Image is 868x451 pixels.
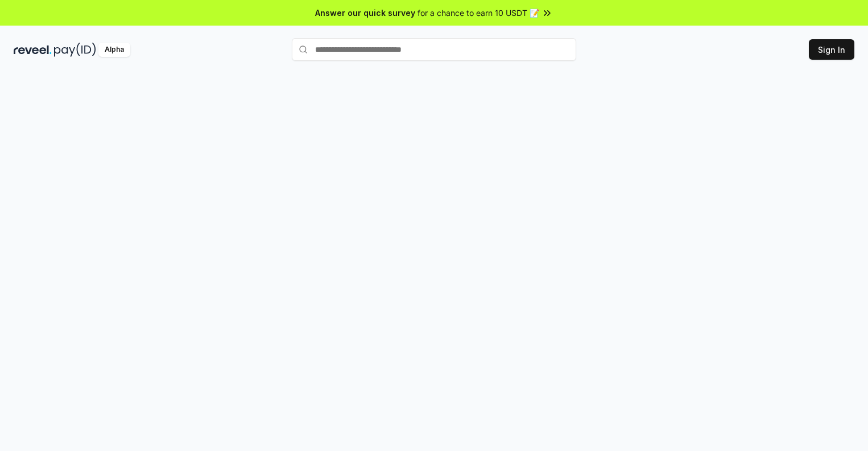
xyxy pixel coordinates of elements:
[54,43,96,57] img: pay_id
[14,43,52,57] img: reveel_dark
[98,43,130,57] div: Alpha
[315,7,415,19] span: Answer our quick survey
[809,39,854,60] button: Sign In
[418,7,539,19] span: for a chance to earn 10 USDT 📝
